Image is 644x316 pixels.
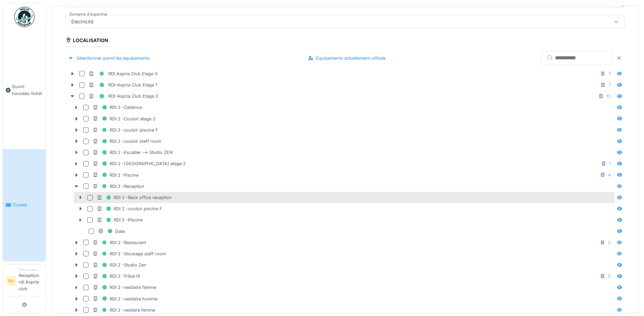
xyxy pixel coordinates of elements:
li: RA [6,276,16,286]
span: Ouvrir nouveau ticket [12,83,43,96]
div: RDI 2 -Piscine [93,171,139,179]
div: RDI 2 -couloir piscine F [97,204,162,213]
div: RDI 2 -Reception [93,182,144,191]
div: 4 [608,172,611,178]
div: 7 [608,71,611,77]
span: Tickets [13,202,43,208]
div: RDI 2 -Piscine [97,216,143,224]
div: RDI 2 -vestiaire homme [93,295,158,303]
div: RDI 2 -Couloir etage 2 [93,115,155,123]
div: RDI 2 -[GEOGRAPHIC_DATA] etage 2 [93,159,186,168]
a: Tickets [3,149,46,261]
div: RDI 2 -couloir piscine F [93,126,158,134]
div: RDI 2 -Restaurant [93,238,146,247]
div: RDI Aspria Club Etage 0 [89,70,158,78]
div: Sélectionner parmi les équipements [66,54,152,63]
div: Gate [98,227,125,236]
a: Ouvrir nouveau ticket [3,31,46,149]
div: RDI 2 -Cadence [93,103,142,112]
div: Electricité [69,18,96,25]
div: RDI 2 -couloir staff room [93,137,161,145]
div: Équipements actuellement utilisés [305,54,388,63]
a: RA DemandeurReception rdi Aspria club [6,267,43,296]
div: 1 [609,160,611,167]
div: RDI 2 -Tribal fit [93,272,140,280]
div: 2 [608,239,611,246]
div: 5 [608,273,611,279]
div: RDI 2 -Studio Zen [93,261,146,269]
div: RDI 2 -vestiare femme [93,306,155,314]
div: RDI 2 -Back office reception [97,193,172,202]
div: RDI-Aspria Club Etage 1 [89,81,157,89]
div: RDI-Aspria Club Etage 2 [89,92,158,100]
li: Reception rdi Aspria club [19,267,43,295]
div: 13 [606,93,611,99]
div: RDI 2 -Stockage staff room [93,250,166,258]
label: Domaine d'expertise [68,12,109,17]
div: RDI 2 -Escallier --> Studio ZEN [93,148,173,157]
div: RDI 2 -vestiaire femme [93,283,156,292]
div: Demandeur [19,267,43,272]
div: 7 [608,82,611,88]
div: Localisation [66,35,108,47]
img: Badge_color-CXgf-gQk.svg [14,7,35,27]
